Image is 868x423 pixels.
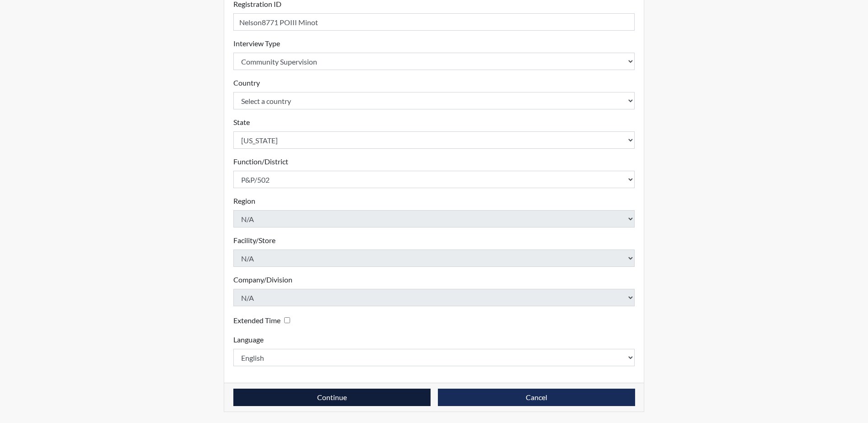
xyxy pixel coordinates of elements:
label: State [233,117,250,128]
button: Continue [233,389,431,406]
label: Language [233,334,264,345]
button: Cancel [438,389,635,406]
div: Checking this box will provide the interviewee with an accomodation of extra time to answer each ... [233,314,294,327]
label: Region [233,195,255,206]
label: Function/District [233,156,288,167]
label: Company/Division [233,274,292,285]
label: Country [233,77,260,88]
input: Insert a Registration ID, which needs to be a unique alphanumeric value for each interviewee [233,13,635,31]
label: Extended Time [233,315,280,326]
label: Facility/Store [233,235,275,246]
label: Interview Type [233,38,280,49]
